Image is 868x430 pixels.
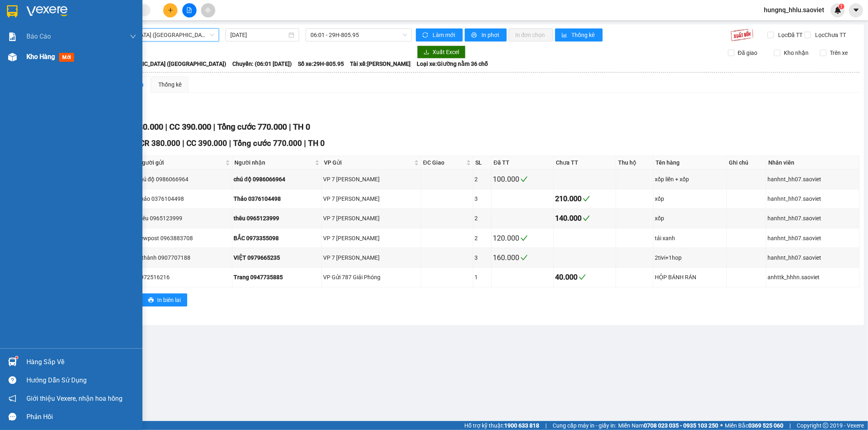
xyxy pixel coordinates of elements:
strong: 0369 525 060 [748,422,783,429]
div: a thành 0907707188 [137,253,231,262]
div: hanhnt_hh07.saoviet [767,175,858,184]
div: thêu 0965123999 [234,214,320,223]
th: Chưa TT [554,156,616,169]
span: | [789,421,791,430]
span: bar-chart [562,32,568,39]
span: check [520,235,528,242]
span: plus [168,7,173,13]
span: message [9,413,16,421]
div: hanhnt_hh07.saoviet [767,253,858,262]
div: 2 [474,175,490,184]
div: VP 7 [PERSON_NAME] [323,194,420,203]
span: Miền Nam [618,421,718,430]
span: Xuất Excel [433,48,459,56]
div: 2 [474,234,490,243]
img: icon-new-feature [834,7,842,14]
td: VP 7 Phạm Văn Đồng [322,209,421,228]
th: Tên hàng [654,156,727,169]
span: Cung cấp máy in - giấy in: [553,421,616,430]
span: Báo cáo [26,31,51,41]
img: solution-icon [8,33,17,41]
span: sync [422,32,429,39]
span: copyright [823,423,829,428]
span: Số xe: 29H-805.95 [298,59,344,68]
span: Miền Bắc [725,421,783,430]
span: Đã giao [735,48,761,57]
button: plus [163,3,177,17]
button: aim [201,3,215,17]
span: | [289,122,291,132]
span: CR 380.000 [140,139,180,148]
span: down [130,33,136,40]
button: file-add [182,3,197,17]
div: newpost 0963883708 [137,234,231,243]
span: printer [471,32,478,39]
div: 40.000 [555,271,614,283]
span: Người gửi [138,158,224,167]
div: Hướng dẫn sử dụng [26,374,136,387]
span: check [520,176,528,183]
button: printerIn phơi [465,28,507,41]
span: ⚪️ [720,424,723,427]
div: 0972516216 [137,273,231,282]
div: xốp [655,214,725,223]
input: 12/09/2025 [230,30,287,39]
div: HỘP BÁNH RÁN [655,273,725,282]
span: | [165,122,167,132]
span: question-circle [9,376,16,384]
div: 210.000 [555,193,614,204]
span: | [182,139,184,148]
span: Lọc Chưa TT [812,30,848,39]
div: 100.000 [493,174,552,185]
span: printer [148,297,154,304]
span: VP Gửi [324,158,413,167]
span: Tài xế: [PERSON_NAME] [350,59,411,68]
span: | [304,139,306,148]
button: In đơn chọn [509,28,553,41]
span: | [213,122,215,132]
td: VP 7 Phạm Văn Đồng [322,189,421,209]
img: logo-vxr [7,5,17,17]
span: In biên lai [157,295,181,304]
div: chú độ 0986066964 [234,175,320,184]
th: SL [473,156,491,169]
sup: 1 [15,356,18,359]
td: VP 7 Phạm Văn Đồng [322,228,421,248]
span: Tổng cước 770.000 [217,122,287,132]
span: TH 0 [293,122,310,132]
span: 1 [840,4,843,9]
span: Chuyến: (06:01 [DATE]) [232,59,292,68]
span: 06:01 - 29H-805.95 [310,29,407,41]
div: 2tivi+1hop [655,253,725,262]
div: Hàng sắp về [26,356,136,368]
div: Thảo 0376104498 [137,194,231,203]
span: Tổng cước 770.000 [233,139,302,148]
span: download [424,49,429,56]
button: printerIn biên lai [142,293,187,306]
td: VP 7 Phạm Văn Đồng [322,169,421,189]
span: check [520,254,528,261]
span: CC 390.000 [169,122,211,132]
div: thêu 0965123999 [137,214,231,223]
span: mới [59,53,74,62]
div: hanhnt_hh07.saoviet [767,194,858,203]
button: syncLàm mới [416,28,463,41]
span: hungnq_hhlu.saoviet [757,5,831,15]
img: warehouse-icon [8,53,17,61]
div: 120.000 [493,232,552,244]
span: check [583,195,590,202]
span: Kho hàng [26,53,55,61]
span: check [583,215,590,222]
div: 3 [474,194,490,203]
img: warehouse-icon [8,358,17,366]
img: 9k= [730,28,754,41]
span: | [545,421,547,430]
span: aim [205,7,211,13]
th: Ghi chú [727,156,766,169]
span: notification [9,395,16,402]
span: ĐC Giao [423,158,465,167]
div: anhttk_hhhn.saoviet [767,273,858,282]
span: file-add [186,7,192,13]
span: In phơi [481,30,500,39]
div: tải xanh [655,234,725,243]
